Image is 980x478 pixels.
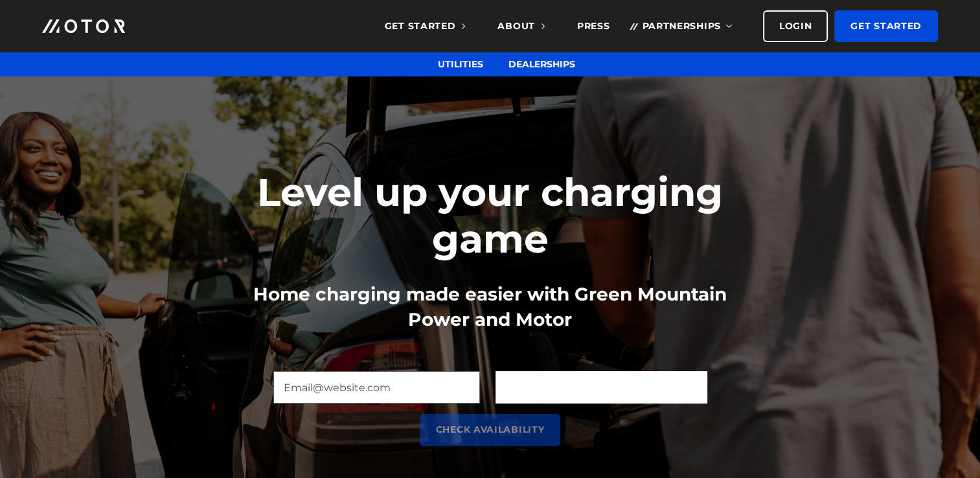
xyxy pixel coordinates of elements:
span: Get Started [385,20,466,32]
img: Motor [42,19,125,33]
a: Dealerships [508,58,575,70]
h1: Level up your charging game [231,169,749,262]
input: Email@website.com [273,371,480,404]
div: Home charging made easier with Green Mountain Power and Motor [231,282,749,332]
input: Check Availability [420,414,561,446]
span: Partnerships [642,20,730,32]
a: Login [763,10,828,42]
input: Zipcode* [496,371,707,404]
a: Utilities [438,58,483,70]
span: About [497,20,545,32]
a: Get Started [834,10,938,42]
